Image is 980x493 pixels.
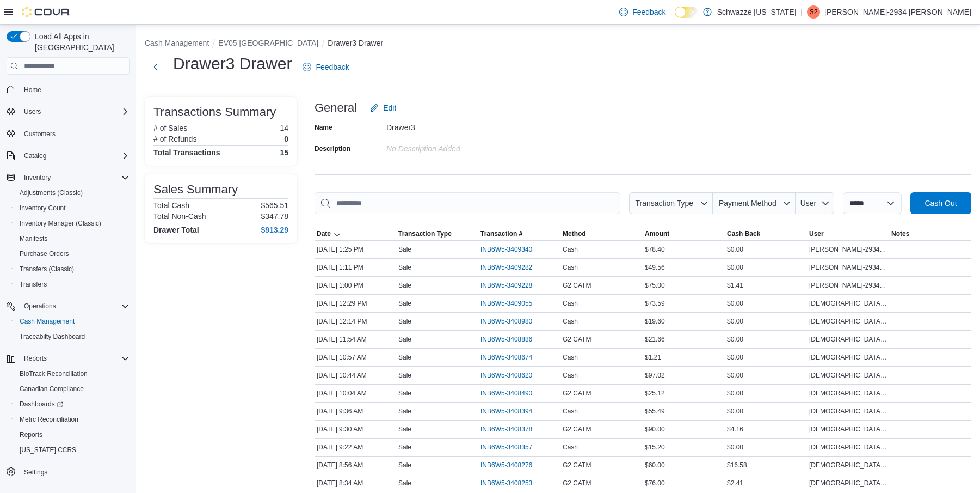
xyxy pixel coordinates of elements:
p: Sale [398,317,411,326]
span: G2 CATM [563,281,591,290]
span: [DEMOGRAPHIC_DATA]-4084 [PERSON_NAME] [809,425,887,434]
span: $15.20 [645,443,665,452]
p: $347.78 [261,212,288,221]
span: Traceabilty Dashboard [15,330,130,343]
div: $0.00 [725,333,807,346]
span: INB6W5-3408394 [480,407,532,416]
button: Traceabilty Dashboard [11,329,134,344]
button: Purchase Orders [11,246,134,261]
div: [DATE] 9:36 AM [315,405,396,418]
p: Sale [398,425,411,434]
span: Transfers [15,278,130,291]
div: $0.00 [725,405,807,418]
span: [DEMOGRAPHIC_DATA]-4084 [PERSON_NAME] [809,479,887,488]
span: [DEMOGRAPHIC_DATA]-4084 [PERSON_NAME] [809,389,887,398]
span: G2 CATM [563,389,591,398]
button: INB6W5-3408674 [480,351,543,364]
span: Home [24,86,41,94]
button: Cash Back [725,227,807,240]
div: $4.16 [725,423,807,436]
div: [DATE] 12:29 PM [315,297,396,310]
button: INB6W5-3409340 [480,243,543,256]
button: Notes [889,227,971,240]
button: Edit [366,97,400,119]
span: INB6W5-3408276 [480,461,532,470]
span: Reports [20,430,42,439]
a: Dashboards [15,398,67,411]
span: Cash [563,317,578,326]
span: INB6W5-3408378 [480,425,532,434]
span: $97.02 [645,371,665,380]
span: [DEMOGRAPHIC_DATA]-4084 [PERSON_NAME] [809,443,887,452]
span: $49.56 [645,263,665,272]
p: Sale [398,479,411,488]
p: Sale [398,299,411,308]
div: No Description added [386,140,532,153]
span: Dark Mode [675,18,675,19]
span: Payment Method [719,199,776,208]
span: Canadian Compliance [15,382,130,395]
span: Feedback [316,62,349,72]
h6: # of Sales [153,124,187,132]
button: Manifests [11,231,134,246]
a: Customers [20,127,60,141]
button: Cash Out [910,192,971,214]
span: $76.00 [645,479,665,488]
button: Inventory Count [11,200,134,216]
button: Drawer3 Drawer [328,39,383,47]
span: Cash Out [924,198,957,209]
button: Reports [20,352,51,365]
input: Dark Mode [675,7,698,18]
p: Sale [398,281,411,290]
span: Catalog [24,151,46,160]
div: $0.00 [725,261,807,274]
span: G2 CATM [563,479,591,488]
span: INB6W5-3408357 [480,443,532,452]
span: Cash Management [15,315,130,328]
span: $1.21 [645,353,661,362]
button: BioTrack Reconciliation [11,366,134,381]
span: [PERSON_NAME]-2934 [PERSON_NAME] [809,245,887,254]
span: Feedback [632,7,665,17]
span: Users [20,105,130,118]
span: Cash [563,371,578,380]
div: [DATE] 11:54 AM [315,333,396,346]
span: Manifests [15,232,130,245]
button: INB6W5-3409055 [480,297,543,310]
span: Adjustments (Classic) [15,186,130,199]
h4: Total Transactions [153,148,220,157]
h4: 15 [280,148,288,157]
div: [DATE] 9:30 AM [315,423,396,436]
span: INB6W5-3409282 [480,263,532,272]
a: BioTrack Reconciliation [15,367,92,380]
span: Cash [563,299,578,308]
span: INB6W5-3408490 [480,389,532,398]
span: [PERSON_NAME]-2934 [PERSON_NAME] [809,281,887,290]
span: $73.59 [645,299,665,308]
div: [DATE] 1:25 PM [315,243,396,256]
p: Sale [398,335,411,344]
span: Cash [563,407,578,416]
span: Settings [20,465,130,479]
span: Inventory Count [15,202,130,215]
button: Transfers [11,277,134,292]
span: Customers [20,127,130,141]
button: INB6W5-3408490 [480,387,543,400]
h6: Total Cash [153,201,189,210]
span: INB6W5-3408886 [480,335,532,344]
div: $2.41 [725,477,807,490]
h3: Transactions Summary [153,106,276,119]
span: Edit [383,102,396,113]
button: Date [315,227,396,240]
span: $55.49 [645,407,665,416]
span: Inventory [24,173,51,182]
div: $0.00 [725,369,807,382]
div: $0.00 [725,243,807,256]
span: Amount [645,229,669,238]
span: Cash [563,443,578,452]
span: G2 CATM [563,425,591,434]
p: [PERSON_NAME]-2934 [PERSON_NAME] [824,5,971,19]
span: $78.40 [645,245,665,254]
span: [DEMOGRAPHIC_DATA]-4084 [PERSON_NAME] [809,461,887,470]
p: Sale [398,461,411,470]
